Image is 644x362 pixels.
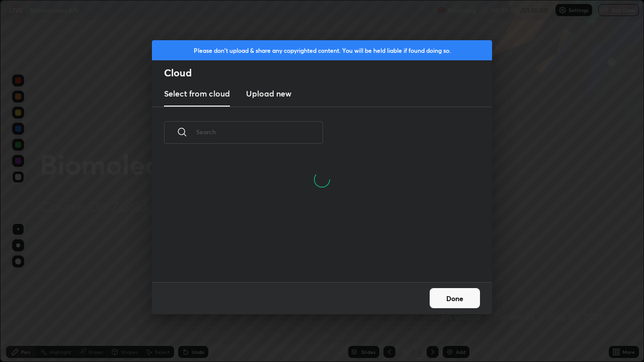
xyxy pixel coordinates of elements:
h3: Select from cloud [164,87,230,100]
button: Done [430,288,480,308]
h3: Upload new [246,87,291,100]
div: Please don't upload & share any copyrighted content. You will be held liable if found doing so. [152,40,492,60]
input: Search [196,111,323,153]
h2: Cloud [164,66,492,79]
